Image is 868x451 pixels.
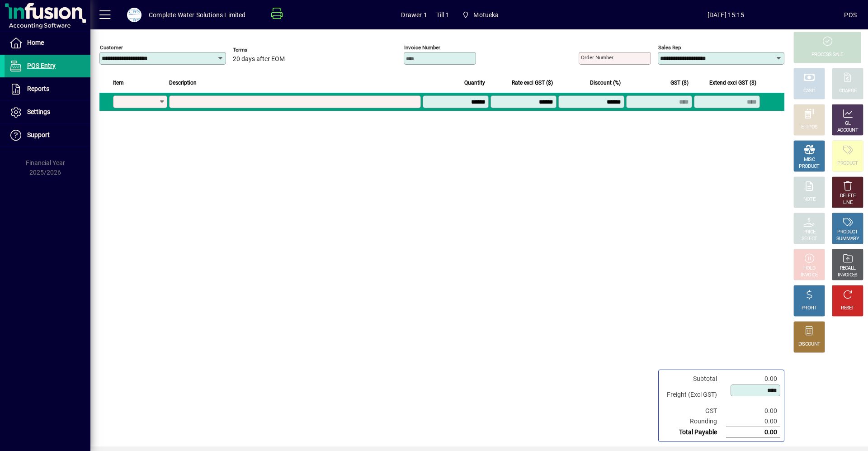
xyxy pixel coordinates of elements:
[802,236,817,242] div: SELECT
[27,62,56,69] span: POS Entry
[844,8,857,22] div: POS
[801,272,817,279] div: INVOICE
[658,44,681,51] mat-label: Sales rep
[840,265,856,272] div: RECALL
[27,131,50,138] span: Support
[662,384,726,406] td: Freight (Excl GST)
[607,8,844,22] span: [DATE] 15:15
[120,7,149,23] button: Profile
[726,374,780,384] td: 0.00
[811,52,843,58] div: PROCESS SALE
[581,54,613,61] mat-label: Order number
[799,163,819,170] div: PRODUCT
[836,236,859,242] div: SUMMARY
[840,193,855,199] div: DELETE
[837,229,858,236] div: PRODUCT
[27,39,44,46] span: Home
[801,124,818,131] div: EFTPOS
[843,199,852,206] div: LINE
[802,305,817,312] div: PROFIT
[726,416,780,427] td: 0.00
[473,8,499,22] span: Motueka
[5,101,90,123] a: Settings
[845,120,851,127] div: GL
[27,108,50,115] span: Settings
[837,160,858,167] div: PRODUCT
[149,8,246,22] div: Complete Water Solutions Limited
[169,78,197,88] span: Description
[404,44,440,51] mat-label: Invoice number
[5,78,90,100] a: Reports
[670,78,689,88] span: GST ($)
[726,427,780,438] td: 0.00
[839,88,857,95] div: CHARGE
[803,88,815,95] div: CASH
[798,341,820,348] div: DISCOUNT
[838,272,857,279] div: INVOICES
[803,196,815,203] div: NOTE
[233,56,285,63] span: 20 days after EOM
[100,44,123,51] mat-label: Customer
[512,78,553,88] span: Rate excl GST ($)
[837,127,858,134] div: ACCOUNT
[458,7,503,23] span: Motueka
[113,78,124,88] span: Item
[436,8,449,22] span: Till 1
[709,78,756,88] span: Extend excl GST ($)
[5,32,90,54] a: Home
[401,8,427,22] span: Drawer 1
[804,157,815,163] div: MISC
[841,305,854,312] div: RESET
[803,265,815,272] div: HOLD
[726,406,780,416] td: 0.00
[5,124,90,147] a: Support
[662,427,726,438] td: Total Payable
[662,374,726,384] td: Subtotal
[662,406,726,416] td: GST
[464,78,485,88] span: Quantity
[803,229,816,236] div: PRICE
[233,47,287,53] span: Terms
[27,85,49,92] span: Reports
[662,416,726,427] td: Rounding
[590,78,621,88] span: Discount (%)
